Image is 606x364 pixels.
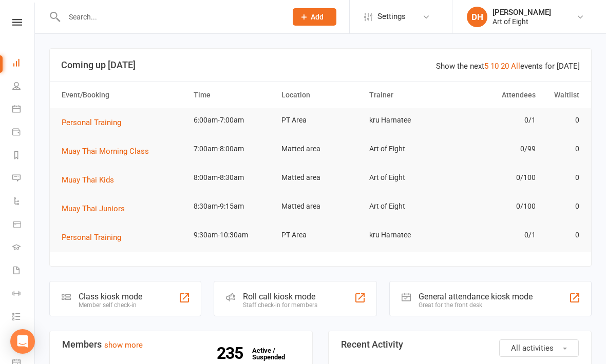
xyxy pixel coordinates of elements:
td: Matted area [277,194,365,218]
a: People [12,75,35,98]
span: Add [311,13,324,21]
td: 7:00am-8:00am [189,137,277,161]
td: Art of Eight [365,137,452,161]
div: Art of Eight [493,17,551,26]
a: show more [104,340,143,350]
a: Product Sales [12,214,35,237]
td: 0/1 [452,108,540,132]
strong: 235 [217,346,247,361]
td: 0/99 [452,137,540,161]
td: 0 [540,166,584,190]
button: Muay Thai Juniors [62,203,132,215]
td: 6:00am-7:00am [189,108,277,132]
td: Matted area [277,166,365,190]
td: kru Harnatee [365,108,452,132]
span: Muay Thai Kids [62,175,114,185]
button: All activities [499,339,579,357]
th: Waitlist [540,82,584,108]
a: 10 [490,62,499,71]
button: Muay Thai Morning Class [62,145,156,157]
div: DH [467,7,487,27]
span: Muay Thai Morning Class [62,147,149,156]
td: 0/100 [452,194,540,218]
td: 0 [540,194,584,218]
input: Search... [61,10,279,24]
a: All [511,62,520,71]
span: Personal Training [62,233,121,242]
a: Reports [12,145,35,168]
button: Personal Training [62,116,128,129]
td: Matted area [277,137,365,161]
th: Event/Booking [57,82,189,108]
button: Personal Training [62,231,128,244]
div: Great for the front desk [419,301,533,309]
td: Art of Eight [365,166,452,190]
td: 0/100 [452,166,540,190]
div: Open Intercom Messenger [10,329,35,354]
td: 0 [540,108,584,132]
th: Attendees [452,82,540,108]
a: 5 [484,62,488,71]
span: Personal Training [62,118,121,127]
td: 0/1 [452,223,540,247]
button: Add [293,8,336,26]
td: 0 [540,223,584,247]
td: 0 [540,137,584,161]
th: Time [189,82,277,108]
div: Roll call kiosk mode [243,292,317,301]
th: Location [277,82,365,108]
h3: Recent Activity [341,339,579,350]
a: Calendar [12,98,35,122]
td: PT Area [277,223,365,247]
h3: Members [62,339,300,350]
td: PT Area [277,108,365,132]
a: 20 [501,62,509,71]
td: Art of Eight [365,194,452,218]
td: 8:30am-9:15am [189,194,277,218]
td: 9:30am-10:30am [189,223,277,247]
div: Class kiosk mode [79,292,142,301]
td: 8:00am-8:30am [189,166,277,190]
div: Staff check-in for members [243,301,317,309]
div: General attendance kiosk mode [419,292,533,301]
button: Muay Thai Kids [62,174,121,186]
span: Muay Thai Juniors [62,204,125,213]
div: Show the next events for [DATE] [436,60,580,72]
h3: Coming up [DATE] [61,60,580,70]
td: kru Harnatee [365,223,452,247]
div: [PERSON_NAME] [493,8,551,17]
th: Trainer [365,82,452,108]
span: All activities [511,343,554,353]
a: Dashboard [12,52,35,75]
div: Member self check-in [79,301,142,309]
a: Payments [12,122,35,145]
span: Settings [377,5,406,28]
